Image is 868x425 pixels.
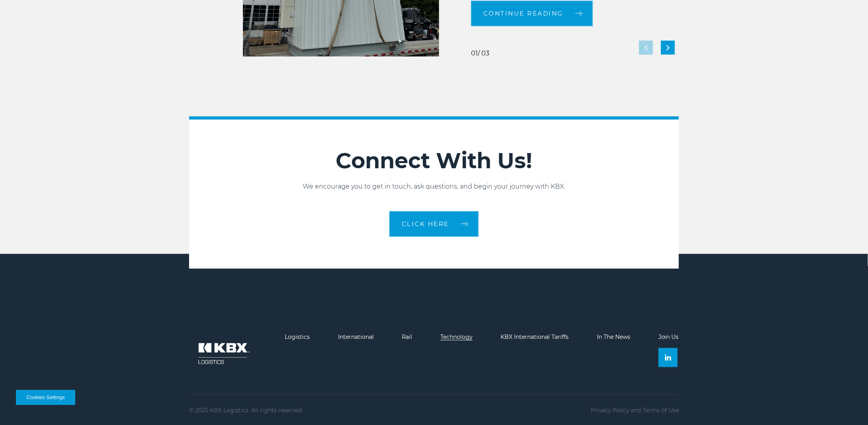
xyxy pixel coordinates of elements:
[591,407,629,414] a: Privacy Policy
[16,390,75,405] button: Cookies Settings
[667,45,670,50] img: next slide
[189,407,303,413] p: © 2025 KBX Logistics. All rights reserved.
[631,407,641,414] span: and
[659,333,679,340] a: Join Us
[389,211,479,237] a: CLICK HERE arrow arrow
[471,49,478,57] span: 01
[471,50,489,57] div: / 03
[189,148,679,174] h2: Connect With Us!
[189,334,257,374] img: kbx logo
[665,354,671,361] img: Linkedin
[597,333,630,340] a: In The News
[661,41,675,55] div: Next slide
[501,333,569,340] a: KBX International Tariffs
[440,333,473,340] a: Technology
[402,333,412,340] a: Rail
[285,333,310,340] a: Logistics
[189,182,679,191] p: We encourage you to get in touch, ask questions, and begin your journey with KBX.
[483,10,563,16] span: Continue reading
[471,1,593,26] a: Continue reading arrow arrow
[643,407,679,414] a: Terms of Use
[402,221,449,227] span: CLICK HERE
[338,333,374,340] a: International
